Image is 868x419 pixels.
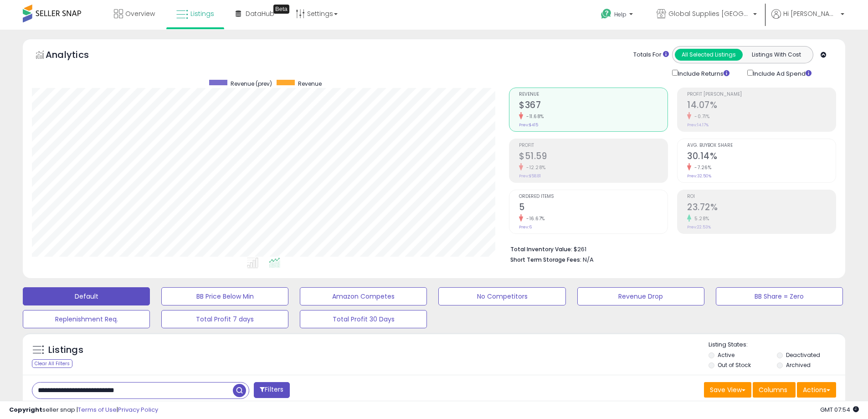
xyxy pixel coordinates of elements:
[23,310,150,328] button: Replenishment Req.
[687,151,836,163] h2: 30.14%
[510,245,572,253] b: Total Inventory Value:
[519,151,668,163] h2: $51.59
[161,287,288,305] button: BB Price Below Min
[742,49,810,61] button: Listings With Cost
[46,48,107,63] h5: Analytics
[273,5,289,14] div: Tooltip anchor
[687,194,836,199] span: ROI
[786,351,820,359] label: Deactivated
[704,382,751,398] button: Save View
[523,164,546,171] small: -12.28%
[771,9,844,30] a: Hi [PERSON_NAME]
[687,143,836,148] span: Avg. Buybox Share
[190,9,214,18] span: Listings
[32,359,72,368] div: Clear All Filters
[687,224,711,230] small: Prev: 22.53%
[300,287,427,305] button: Amazon Competes
[519,173,541,179] small: Prev: $58.81
[231,80,272,88] span: Revenue (prev)
[820,405,859,414] span: 2025-08-12 07:54 GMT
[718,361,751,369] label: Out of Stock
[519,224,532,230] small: Prev: 6
[510,256,581,264] b: Short Term Storage Fees:
[23,287,150,305] button: Default
[687,173,711,179] small: Prev: 32.50%
[9,406,158,414] div: seller snap | |
[594,1,642,30] a: Help
[161,310,288,328] button: Total Profit 7 days
[786,361,811,369] label: Archived
[298,80,322,88] span: Revenue
[797,382,836,398] button: Actions
[78,405,117,414] a: Terms of Use
[614,10,627,18] span: Help
[510,243,829,254] li: $261
[709,341,845,349] p: Listing States:
[665,68,740,78] div: Include Returns
[125,9,155,18] span: Overview
[519,202,668,214] h2: 5
[519,122,538,128] small: Prev: $415
[254,382,289,398] button: Filters
[753,382,796,398] button: Columns
[691,113,709,120] small: -0.71%
[583,255,594,264] span: N/A
[691,215,709,222] small: 5.28%
[687,92,836,97] span: Profit [PERSON_NAME]
[523,113,544,120] small: -11.68%
[675,49,743,61] button: All Selected Listings
[668,9,750,18] span: Global Supplies [GEOGRAPHIC_DATA]
[519,143,668,148] span: Profit
[519,100,668,112] h2: $367
[759,385,787,394] span: Columns
[523,215,545,222] small: -16.67%
[118,405,158,414] a: Privacy Policy
[687,100,836,112] h2: 14.07%
[718,351,734,359] label: Active
[577,287,704,305] button: Revenue Drop
[633,51,669,59] div: Totals For
[691,164,711,171] small: -7.26%
[687,122,709,128] small: Prev: 14.17%
[519,194,668,199] span: Ordered Items
[246,9,274,18] span: DataHub
[601,8,612,20] i: Get Help
[687,202,836,214] h2: 23.72%
[519,92,668,97] span: Revenue
[300,310,427,328] button: Total Profit 30 Days
[438,287,565,305] button: No Competitors
[9,405,42,414] strong: Copyright
[740,68,826,78] div: Include Ad Spend
[783,9,838,18] span: Hi [PERSON_NAME]
[716,287,843,305] button: BB Share = Zero
[48,344,83,357] h5: Listings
